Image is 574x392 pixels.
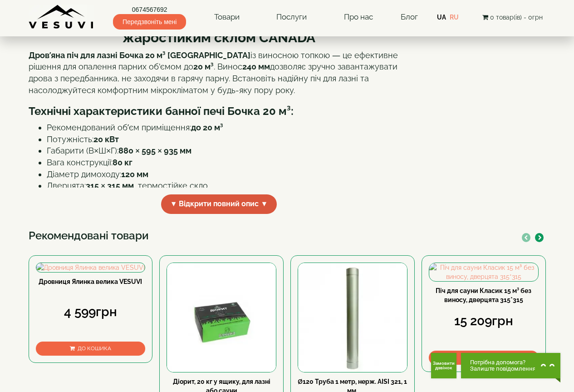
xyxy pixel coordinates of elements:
span: Потрібна допомога? [470,359,536,366]
strong: 880 × 595 × 935 мм [118,146,191,155]
img: Піч для сауни Класик 15 м³ без виносу, дверцята 315*315 [429,263,538,281]
button: До кошика [36,342,146,356]
button: Get Call button [431,353,456,378]
strong: 240 мм [242,62,270,71]
li: Діаметр димоходу: [47,169,410,180]
strong: 20 кВт [93,134,119,144]
strong: 120 мм [121,169,148,179]
a: UA [437,14,446,21]
a: Дровниця Ялинка велика VESUVI [39,278,142,285]
button: Chat button [461,353,560,378]
a: 0674567692 [113,5,186,14]
span: До кошика [78,345,111,352]
strong: 315 × 315 мм [86,181,134,190]
a: Піч для сауни Класик 15 м³ без виносу, дверцята 315*315 [436,287,531,303]
img: Дровниця Ялинка велика VESUVI [36,263,145,272]
span: Залиште повідомлення [470,366,536,372]
li: Потужність: [47,134,410,145]
b: Технічні характеристики банної печі Бочка 20 м³: [29,104,294,118]
a: Послуги [267,7,316,28]
button: 0 товар(ів) - 0грн [480,12,545,22]
div: 4 599грн [36,303,146,321]
a: Товари [205,7,249,28]
li: Вага конструкції: [47,157,410,169]
a: Блог [401,12,418,21]
p: із виносною топкою — це ефективне рішення для опалення парних об'ємом до . Винос дозволяє зручно ... [29,50,410,96]
li: Дверцята: , термостійке скло [47,180,410,192]
div: 15 209грн [429,312,539,330]
span: Передзвоніть мені [113,14,186,30]
span: ▼ Відкрити повний опис ▼ [161,194,277,214]
strong: Дров’яна піч для лазні Бочка 20 м³ [GEOGRAPHIC_DATA] [29,50,250,60]
a: Про нас [335,7,382,28]
strong: 80 кг [113,158,132,167]
strong: до 20 м³ [191,123,223,132]
span: 0 товар(ів) - 0грн [490,14,543,21]
span: Замовити дзвінок [431,361,456,370]
li: Габарити (В×Ш×Г): [47,145,410,157]
li: Рекомендований об’єм приміщення: [47,122,410,134]
h3: Рекомендовані товари [29,230,546,242]
img: Ø120 Труба 1 метр, нерж. AISI 321, 1 мм. [298,263,407,372]
a: RU [450,14,459,21]
button: До кошика [429,351,539,365]
img: Діорит, 20 кг у ящику, для лазні або сауни [167,263,276,372]
strong: 20 м³ [193,62,214,71]
img: Завод VESUVI [29,5,94,30]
